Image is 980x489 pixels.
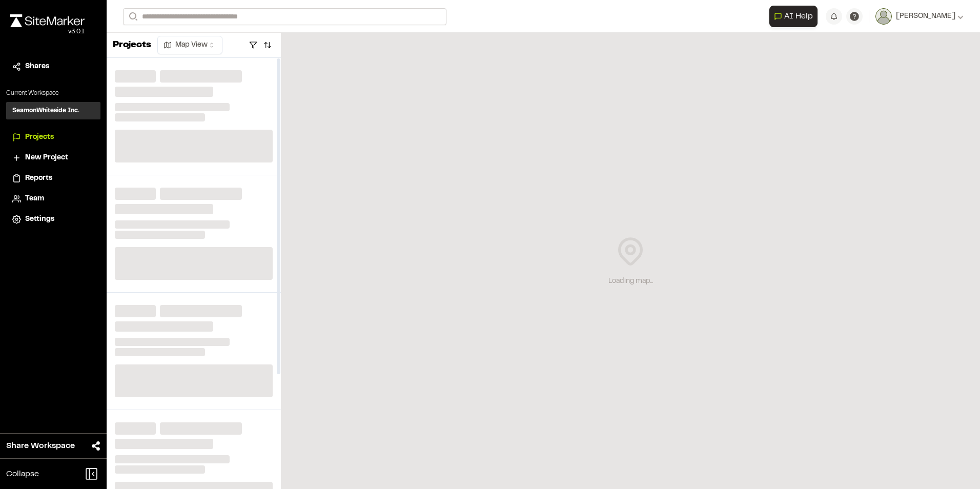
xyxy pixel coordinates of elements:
div: Loading map... [608,276,653,287]
span: Settings [25,214,54,225]
p: Current Workspace [6,89,100,98]
span: Shares [25,61,49,72]
div: Open AI Assistant [769,6,822,27]
a: Shares [12,61,94,72]
span: Share Workspace [6,440,75,452]
a: Team [12,193,94,205]
span: Projects [25,132,54,143]
a: Reports [12,173,94,184]
img: rebrand.png [10,14,85,27]
a: Settings [12,214,94,225]
h3: SeamonWhiteside Inc. [12,106,79,115]
button: Open AI Assistant [769,6,818,27]
span: New Project [25,152,68,164]
span: Reports [25,173,52,184]
button: [PERSON_NAME] [875,8,964,25]
a: Projects [12,132,94,143]
img: User [875,8,892,25]
span: [PERSON_NAME] [896,11,955,22]
span: AI Help [784,10,813,23]
button: Search [123,8,141,25]
a: New Project [12,152,94,164]
span: Team [25,193,44,205]
p: Projects [113,38,151,52]
div: Oh geez...please don't... [10,27,85,36]
span: Collapse [6,468,39,480]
